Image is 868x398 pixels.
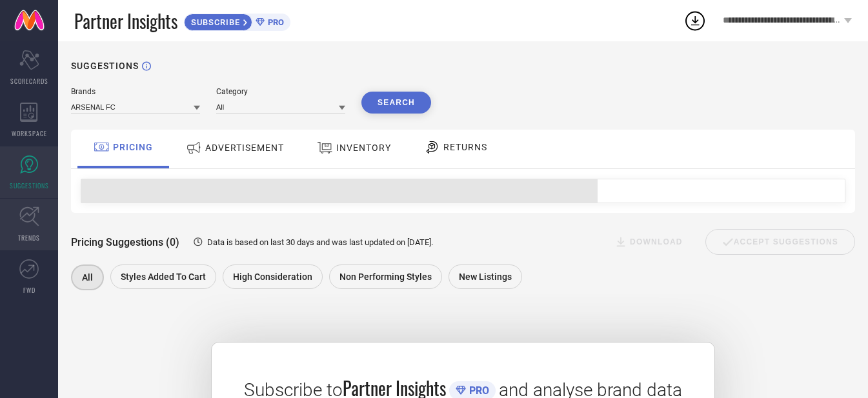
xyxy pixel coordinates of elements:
[265,17,284,27] span: PRO
[339,272,432,282] span: Non Performing Styles
[705,229,855,255] div: Accept Suggestions
[336,143,391,153] span: INVENTORY
[205,143,284,153] span: ADVERTISEMENT
[71,236,179,248] span: Pricing Suggestions (0)
[71,87,200,96] div: Brands
[10,181,49,190] span: SUGGESTIONS
[12,128,47,138] span: WORKSPACE
[18,233,40,243] span: TRENDS
[466,384,489,397] span: PRO
[10,76,48,86] span: SCORECARDS
[74,8,177,34] span: Partner Insights
[459,272,512,282] span: New Listings
[361,92,431,114] button: Search
[121,272,206,282] span: Styles Added To Cart
[184,10,290,31] a: SUBSCRIBEPRO
[216,87,345,96] div: Category
[443,142,487,152] span: RETURNS
[71,61,139,71] h1: SUGGESTIONS
[207,237,433,247] span: Data is based on last 30 days and was last updated on [DATE] .
[185,17,243,27] span: SUBSCRIBE
[82,272,93,283] span: All
[113,142,153,152] span: PRICING
[233,272,312,282] span: High Consideration
[683,9,707,32] div: Open download list
[23,285,35,295] span: FWD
